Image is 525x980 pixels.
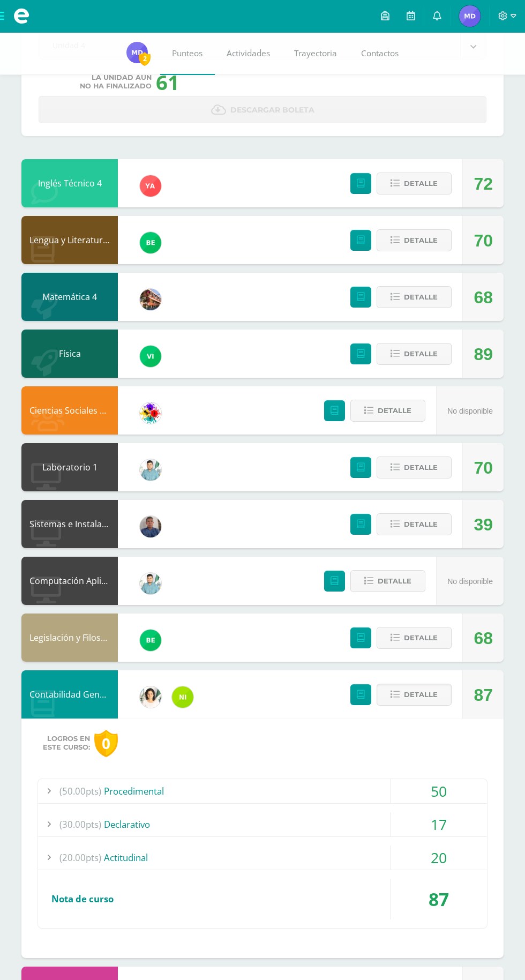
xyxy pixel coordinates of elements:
[474,216,493,265] div: 70
[377,457,452,478] button: Detalle
[94,730,118,757] div: 0
[474,160,493,208] div: 72
[377,286,452,308] button: Detalle
[21,670,118,719] div: Contabilidad General
[140,402,161,424] img: d0a5be8572cbe4fc9d9d910beeabcdaa.png
[21,500,118,548] div: Sistemas e Instalación de Software
[140,516,161,537] img: bf66807720f313c6207fc724d78fb4d0.png
[59,779,101,803] span: (50.00pts)
[377,173,452,194] button: Detalle
[140,686,161,708] img: 7a8e161cab7694f51b452fdf17c6d5da.png
[474,671,493,719] div: 87
[21,443,118,491] div: Laboratorio 1
[404,344,438,364] span: Detalle
[404,514,438,534] span: Detalle
[140,175,161,197] img: 90ee13623fa7c5dbc2270dab131931b4.png
[59,846,101,870] span: (20.00pts)
[51,893,114,905] span: Nota de curso
[377,627,452,649] button: Detalle
[172,48,202,59] span: Punteos
[378,571,411,591] span: Detalle
[140,459,161,481] img: 3bbeeb896b161c296f86561e735fa0fc.png
[38,846,487,870] div: Actitudinal
[474,330,493,378] div: 89
[350,400,425,422] button: Detalle
[404,230,438,250] span: Detalle
[404,174,438,193] span: Detalle
[294,48,337,59] span: Trayectoria
[474,444,493,492] div: 70
[377,343,452,365] button: Detalle
[474,614,493,662] div: 68
[172,686,193,708] img: ca60df5ae60ada09d1f93a1da4ab2e41.png
[21,159,118,207] div: Inglés Técnico 4
[350,570,425,592] button: Detalle
[404,458,438,477] span: Detalle
[377,229,452,251] button: Detalle
[21,386,118,435] div: Ciencias Sociales y Formación Ciudadana 4
[140,289,161,310] img: 0a4f8d2552c82aaa76f7aefb013bc2ce.png
[21,273,118,321] div: Matemática 4
[404,628,438,648] span: Detalle
[140,573,161,594] img: 3bbeeb896b161c296f86561e735fa0fc.png
[447,407,493,415] span: No disponible
[140,346,161,367] img: a241c2b06c5b4daf9dd7cbc5f490cd0f.png
[38,812,487,836] div: Declarativo
[349,32,411,75] a: Contactos
[377,513,452,535] button: Detalle
[474,500,493,549] div: 39
[21,557,118,605] div: Computación Aplicada
[80,73,152,91] span: La unidad aún no ha finalizado
[474,273,493,321] div: 68
[227,48,270,59] span: Actividades
[391,846,487,870] div: 20
[21,216,118,264] div: Lengua y Literatura 4
[391,812,487,836] div: 17
[391,779,487,803] div: 50
[139,52,151,65] span: 2
[160,32,215,75] a: Punteos
[140,630,161,651] img: b85866ae7f275142dc9a325ef37a630d.png
[230,97,314,123] span: Descargar boleta
[282,32,349,75] a: Trayectoria
[377,684,452,706] button: Detalle
[361,48,399,59] span: Contactos
[156,68,179,96] div: 61
[59,812,101,836] span: (30.00pts)
[21,614,118,662] div: Legislación y Filosofía Empresarial
[126,42,148,63] img: 63a955e32fd5c33352eeade8b2ebbb62.png
[447,577,493,586] span: No disponible
[378,401,411,421] span: Detalle
[215,32,282,75] a: Actividades
[404,685,438,705] span: Detalle
[459,5,481,27] img: 63a955e32fd5c33352eeade8b2ebbb62.png
[391,879,487,919] div: 87
[43,735,90,752] span: Logros en este curso:
[21,330,118,378] div: Física
[404,287,438,307] span: Detalle
[38,779,487,803] div: Procedimental
[140,232,161,253] img: b85866ae7f275142dc9a325ef37a630d.png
